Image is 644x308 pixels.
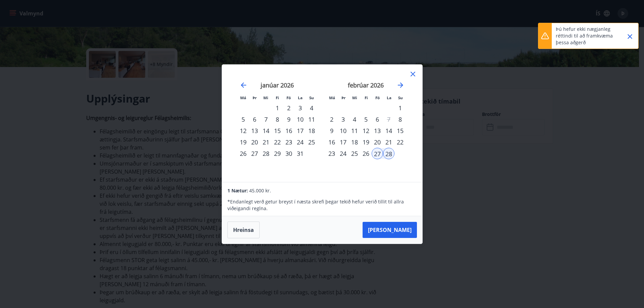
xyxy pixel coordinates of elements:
td: Choose laugardagur, 24. janúar 2026 as your check-in date. It’s available. [294,136,306,148]
td: Choose miðvikudagur, 25. febrúar 2026 as your check-in date. It’s available. [349,148,360,159]
td: Choose miðvikudagur, 11. febrúar 2026 as your check-in date. It’s available. [349,125,360,136]
div: 15 [272,125,283,136]
td: Choose föstudagur, 23. janúar 2026 as your check-in date. It’s available. [283,136,294,148]
td: Choose miðvikudagur, 7. janúar 2026 as your check-in date. It’s available. [260,114,272,125]
div: 21 [260,136,272,148]
div: 12 [360,125,372,136]
td: Choose miðvikudagur, 14. janúar 2026 as your check-in date. It’s available. [260,125,272,136]
td: Choose þriðjudagur, 17. febrúar 2026 as your check-in date. It’s available. [337,136,349,148]
div: 4 [349,114,360,125]
div: 27 [249,148,260,159]
div: 18 [306,125,317,136]
td: Selected as start date. föstudagur, 27. febrúar 2026 [372,148,383,159]
td: Choose þriðjudagur, 27. janúar 2026 as your check-in date. It’s available. [249,148,260,159]
td: Choose laugardagur, 7. febrúar 2026 as your check-in date. It’s available. [383,114,394,125]
td: Choose sunnudagur, 1. febrúar 2026 as your check-in date. It’s available. [394,102,406,114]
td: Choose fimmtudagur, 22. janúar 2026 as your check-in date. It’s available. [272,136,283,148]
div: Move backward to switch to the previous month. [239,81,248,89]
div: 4 [306,102,317,114]
td: Choose laugardagur, 17. janúar 2026 as your check-in date. It’s available. [294,125,306,136]
td: Choose þriðjudagur, 13. janúar 2026 as your check-in date. It’s available. [249,125,260,136]
td: Choose fimmtudagur, 19. febrúar 2026 as your check-in date. It’s available. [360,136,372,148]
button: [PERSON_NAME] [363,222,417,238]
td: Choose mánudagur, 12. janúar 2026 as your check-in date. It’s available. [237,125,249,136]
td: Choose sunnudagur, 22. febrúar 2026 as your check-in date. It’s available. [394,136,406,148]
td: Choose laugardagur, 3. janúar 2026 as your check-in date. It’s available. [294,102,306,114]
small: Su [398,95,403,100]
div: 10 [337,125,349,136]
div: 27 [372,148,383,159]
small: Mi [352,95,357,100]
div: 9 [283,114,294,125]
div: 20 [372,136,383,148]
small: Mi [263,95,268,100]
div: 19 [360,136,372,148]
span: 45.000 kr. [249,187,271,194]
div: 17 [294,125,306,136]
small: La [387,95,391,100]
div: 18 [349,136,360,148]
td: Choose laugardagur, 31. janúar 2026 as your check-in date. It’s available. [294,148,306,159]
div: 30 [283,148,294,159]
div: 13 [249,125,260,136]
td: Choose fimmtudagur, 12. febrúar 2026 as your check-in date. It’s available. [360,125,372,136]
td: Choose miðvikudagur, 18. febrúar 2026 as your check-in date. It’s available. [349,136,360,148]
div: 20 [249,136,260,148]
div: Aðeins innritun í boði [394,114,406,125]
td: Choose þriðjudagur, 10. febrúar 2026 as your check-in date. It’s available. [337,125,349,136]
strong: janúar 2026 [261,81,294,89]
td: Choose mánudagur, 26. janúar 2026 as your check-in date. It’s available. [237,148,249,159]
td: Choose þriðjudagur, 20. janúar 2026 as your check-in date. It’s available. [249,136,260,148]
div: 25 [306,136,317,148]
td: Choose miðvikudagur, 28. janúar 2026 as your check-in date. It’s available. [260,148,272,159]
td: Choose fimmtudagur, 29. janúar 2026 as your check-in date. It’s available. [272,148,283,159]
div: 14 [383,125,394,136]
td: Choose föstudagur, 13. febrúar 2026 as your check-in date. It’s available. [372,125,383,136]
td: Choose laugardagur, 14. febrúar 2026 as your check-in date. It’s available. [383,125,394,136]
div: 17 [337,136,349,148]
p: Þú hefur ekki nægjanleg réttindi til að framkvæma þessa aðgerð [556,26,615,46]
div: 28 [383,148,394,159]
td: Choose mánudagur, 16. febrúar 2026 as your check-in date. It’s available. [326,136,337,148]
small: Fi [276,95,279,100]
small: Má [240,95,246,100]
div: 16 [326,136,337,148]
div: 24 [337,148,349,159]
td: Choose föstudagur, 6. febrúar 2026 as your check-in date. It’s available. [372,114,383,125]
div: 2 [283,102,294,114]
td: Choose fimmtudagur, 8. janúar 2026 as your check-in date. It’s available. [272,114,283,125]
td: Choose miðvikudagur, 4. febrúar 2026 as your check-in date. It’s available. [349,114,360,125]
small: La [298,95,303,100]
div: 15 [394,125,406,136]
div: 2 [326,114,337,125]
td: Choose fimmtudagur, 1. janúar 2026 as your check-in date. It’s available. [272,102,283,114]
td: Choose þriðjudagur, 24. febrúar 2026 as your check-in date. It’s available. [337,148,349,159]
td: Choose laugardagur, 10. janúar 2026 as your check-in date. It’s available. [294,114,306,125]
div: 26 [237,148,249,159]
strong: febrúar 2026 [348,81,384,89]
div: 28 [260,148,272,159]
span: 1 Nætur: [227,187,248,194]
td: Choose sunnudagur, 25. janúar 2026 as your check-in date. It’s available. [306,136,317,148]
div: 9 [326,125,337,136]
div: 5 [360,114,372,125]
small: Su [309,95,314,100]
td: Choose sunnudagur, 4. janúar 2026 as your check-in date. It’s available. [306,102,317,114]
td: Choose miðvikudagur, 21. janúar 2026 as your check-in date. It’s available. [260,136,272,148]
div: Calendar [230,73,414,174]
div: 25 [349,148,360,159]
td: Choose föstudagur, 9. janúar 2026 as your check-in date. It’s available. [283,114,294,125]
div: 29 [272,148,283,159]
td: Choose fimmtudagur, 5. febrúar 2026 as your check-in date. It’s available. [360,114,372,125]
td: Choose föstudagur, 2. janúar 2026 as your check-in date. It’s available. [283,102,294,114]
div: 12 [237,125,249,136]
div: 6 [372,114,383,125]
div: 24 [294,136,306,148]
div: 6 [249,114,260,125]
div: 10 [294,114,306,125]
td: Choose föstudagur, 20. febrúar 2026 as your check-in date. It’s available. [372,136,383,148]
td: Choose þriðjudagur, 6. janúar 2026 as your check-in date. It’s available. [249,114,260,125]
div: 22 [394,136,406,148]
div: 16 [283,125,294,136]
small: Þr [253,95,257,100]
